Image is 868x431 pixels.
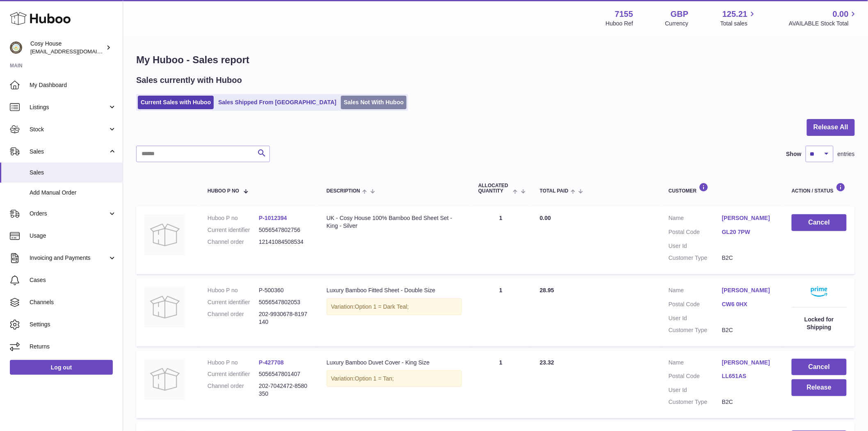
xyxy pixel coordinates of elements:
dt: Postal Code [669,300,722,310]
dt: Postal Code [669,228,722,238]
dt: Customer Type [669,254,722,262]
span: Option 1 = Tan; [355,375,394,382]
div: Variation: [327,370,462,387]
span: 125.21 [722,9,747,20]
span: Description [327,188,360,194]
button: Release [792,379,847,396]
dt: User Id [669,314,722,322]
dd: B2C [722,254,775,262]
dd: 5056547801407 [259,370,310,378]
span: Orders [30,210,108,218]
div: Cosy House [30,40,104,55]
dt: Current identifier [208,226,259,234]
img: primelogo.png [811,287,827,297]
dd: B2C [722,398,775,406]
span: Cases [30,276,116,284]
dt: Name [669,214,722,224]
dt: Channel order [208,382,259,398]
a: 0.00 AVAILABLE Stock Total [789,9,858,28]
strong: GBP [671,9,688,20]
a: P-427708 [259,359,284,366]
dt: User Id [669,386,722,394]
span: Huboo P no [208,188,239,194]
dt: User Id [669,242,722,250]
a: 125.21 Total sales [720,9,757,28]
img: no-photo.jpg [144,214,185,255]
dt: Channel order [208,310,259,326]
div: Currency [665,20,689,28]
img: internalAdmin-7155@internal.huboo.com [10,41,22,54]
td: 1 [470,351,532,419]
dt: Customer Type [669,398,722,406]
a: P-1012394 [259,215,287,221]
label: Show [786,150,802,158]
div: Variation: [327,298,462,315]
dd: 5056547802756 [259,226,310,234]
span: ALLOCATED Quantity [478,183,511,194]
h1: My Huboo - Sales report [136,53,855,66]
span: 0.00 [833,9,849,20]
div: Luxury Bamboo Fitted Sheet - Double Size [327,287,462,294]
span: AVAILABLE Stock Total [789,20,858,28]
a: Sales Not With Huboo [341,96,407,109]
span: Total sales [720,20,757,28]
button: Release All [807,119,855,136]
h2: Sales currently with Huboo [136,75,242,86]
span: 0.00 [540,215,551,221]
span: Total paid [540,188,569,194]
a: GL20 7PW [722,228,775,236]
button: Cancel [792,214,847,231]
dd: 5056547802053 [259,298,310,306]
a: LL651AS [722,372,775,380]
a: Log out [10,360,113,375]
dd: P-500360 [259,287,310,294]
span: Sales [30,169,116,177]
div: Locked for Shipping [792,316,847,331]
dt: Name [669,359,722,369]
dt: Customer Type [669,326,722,334]
a: [PERSON_NAME] [722,214,775,222]
span: Sales [30,148,108,156]
a: Current Sales with Huboo [138,96,214,109]
dt: Name [669,287,722,296]
span: entries [838,150,855,158]
span: 23.32 [540,359,554,366]
dt: Huboo P no [208,214,259,222]
span: Listings [30,103,108,111]
span: [EMAIL_ADDRESS][DOMAIN_NAME] [30,48,121,55]
span: 28.95 [540,287,554,293]
button: Cancel [792,359,847,376]
dd: B2C [722,326,775,334]
td: 1 [470,278,532,346]
div: Action / Status [792,183,847,194]
div: Luxury Bamboo Duvet Cover - King Size [327,359,462,367]
div: Customer [669,183,775,194]
span: Add Manual Order [30,189,116,197]
a: Sales Shipped From [GEOGRAPHIC_DATA] [215,96,339,109]
dd: 202-7042472-8580350 [259,382,310,398]
span: Stock [30,126,108,133]
dt: Current identifier [208,370,259,378]
dt: Huboo P no [208,287,259,294]
dt: Current identifier [208,298,259,306]
span: Returns [30,343,116,351]
dt: Channel order [208,238,259,246]
span: My Dashboard [30,81,116,89]
dd: 202-9930678-8197140 [259,310,310,326]
td: 1 [470,206,532,274]
span: Settings [30,321,116,328]
dd: 12141084508534 [259,238,310,246]
div: UK - Cosy House 100% Bamboo Bed Sheet Set - King - Silver [327,214,462,230]
img: no-photo.jpg [144,359,185,400]
span: Option 1 = Dark Teal; [355,303,409,310]
a: [PERSON_NAME] [722,359,775,367]
strong: 7155 [615,9,633,20]
span: Invoicing and Payments [30,254,108,262]
dt: Huboo P no [208,359,259,367]
dt: Postal Code [669,372,722,382]
a: CW6 0HX [722,300,775,308]
a: [PERSON_NAME] [722,287,775,294]
span: Usage [30,232,116,240]
span: Channels [30,298,116,306]
img: no-photo.jpg [144,287,185,328]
